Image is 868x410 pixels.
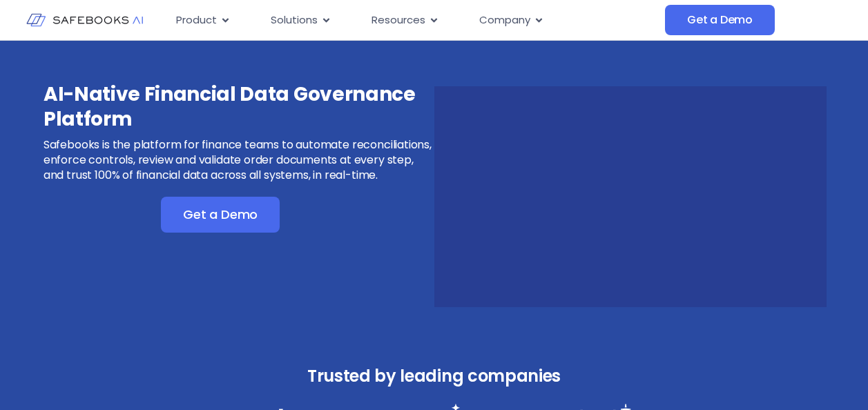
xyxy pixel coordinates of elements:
[165,7,665,34] div: Menu Toggle
[665,5,775,35] a: Get a Demo
[479,12,530,28] span: Company
[165,7,665,34] nav: Menu
[161,197,280,233] a: Get a Demo
[44,82,432,132] h3: AI-Native Financial Data Governance Platform
[271,12,318,28] span: Solutions
[218,362,650,390] h3: Trusted by leading companies
[176,12,217,28] span: Product
[687,13,753,27] span: Get a Demo
[183,208,258,222] span: Get a Demo
[372,12,425,28] span: Resources
[44,137,432,183] p: Safebooks is the platform for finance teams to automate reconciliations, enforce controls, review...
